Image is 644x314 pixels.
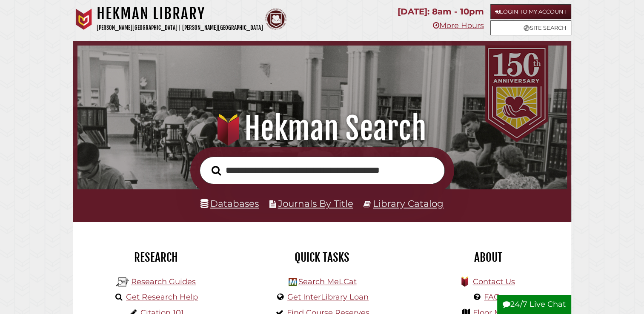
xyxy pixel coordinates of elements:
a: Journals By Title [278,198,353,209]
h2: Quick Tasks [246,250,399,265]
h2: About [412,250,565,265]
a: Get Research Help [126,292,198,302]
a: Library Catalog [373,198,444,209]
a: Research Guides [131,277,196,286]
a: Login to My Account [490,4,571,19]
i: Search [212,165,221,175]
img: Hekman Library Logo [289,278,297,286]
button: Search [207,163,225,178]
a: Databases [200,198,259,209]
a: Search MeLCat [298,277,356,286]
img: Calvin Theological Seminary [265,9,286,30]
p: [DATE]: 8am - 10pm [398,4,484,19]
a: Get InterLibrary Loan [287,292,369,302]
a: FAQs [484,292,504,302]
p: [PERSON_NAME][GEOGRAPHIC_DATA] | [PERSON_NAME][GEOGRAPHIC_DATA] [97,23,263,33]
a: Site Search [490,20,571,35]
a: More Hours [432,21,484,30]
h1: Hekman Search [87,110,557,147]
a: Contact Us [472,277,515,286]
h2: Research [80,250,233,265]
img: Hekman Library Logo [116,276,129,288]
h1: Hekman Library [97,4,263,23]
img: Calvin University [73,9,94,30]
